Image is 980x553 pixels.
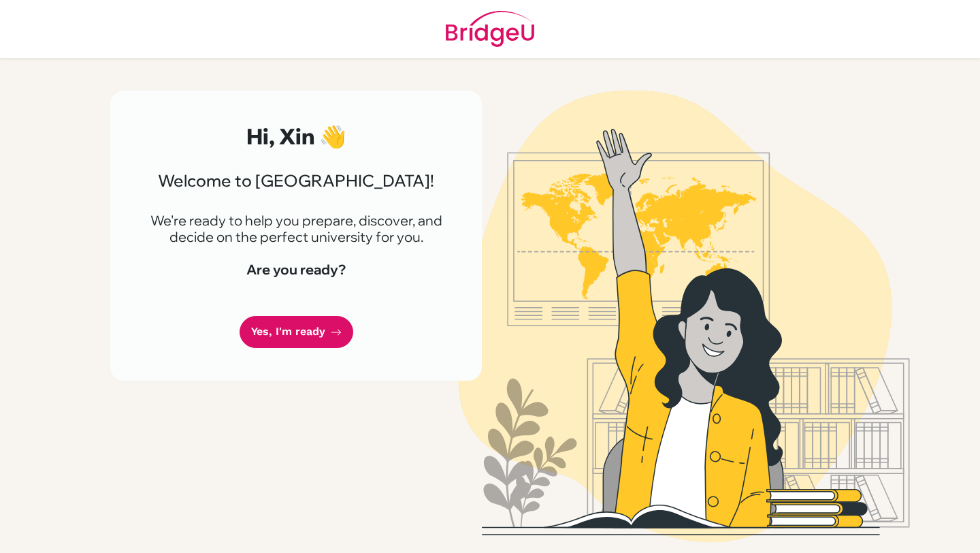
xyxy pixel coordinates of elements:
a: Yes, I'm ready [240,316,353,348]
h4: Are you ready? [143,262,449,278]
h2: Hi, Xin 👋 [143,123,449,149]
h3: Welcome to [GEOGRAPHIC_DATA]! [143,171,449,191]
p: We're ready to help you prepare, discover, and decide on the perfect university for you. [143,212,449,245]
